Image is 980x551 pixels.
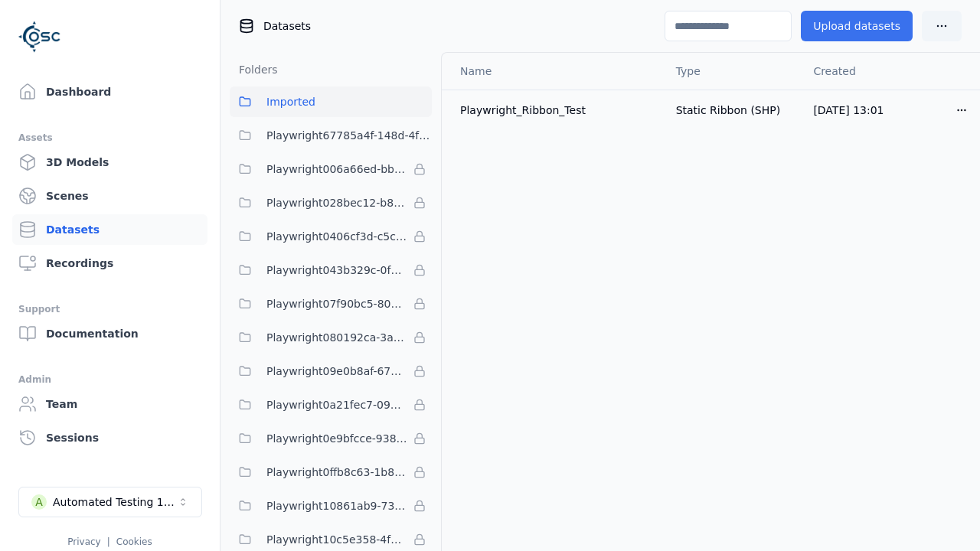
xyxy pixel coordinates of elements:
[266,362,407,380] span: Playwright09e0b8af-6797-487c-9a58-df45af994400
[12,248,207,279] a: Recordings
[230,255,432,285] button: Playwright043b329c-0fea-4eef-a1dd-c1b85d96f68d
[116,536,152,547] a: Cookies
[263,18,311,34] span: Datasets
[12,389,207,419] a: Team
[801,53,943,90] th: Created
[230,457,432,487] button: Playwright0ffb8c63-1b89-42f9-8930-08c6864de4e8
[12,147,207,178] a: 3D Models
[18,15,61,58] img: Logo
[266,328,407,347] span: Playwright080192ca-3ab8-4170-8689-2c2dffafb10d
[266,194,407,212] span: Playwright028bec12-b853-4041-8716-f34111cdbd0b
[460,103,652,118] div: Playwright_Ribbon_Test
[266,429,407,448] span: Playwright0e9bfcce-9385-4655-aad9-5e1830d0cbce
[442,53,664,90] th: Name
[230,154,432,184] button: Playwright006a66ed-bbfa-4b84-a6f2-8b03960da6f1
[230,390,432,420] button: Playwright0a21fec7-093e-446e-ac90-feefe60349da
[12,77,207,107] a: Dashboard
[266,295,407,313] span: Playwright07f90bc5-80d1-4d58-862e-051c9f56b799
[266,227,407,246] span: Playwright0406cf3d-c5c6-4809-a891-d4d7aaf60441
[230,491,432,521] button: Playwright10861ab9-735f-4df9-aafe-eebd5bc866d9
[230,86,432,117] button: Imported
[266,530,407,549] span: Playwright10c5e358-4f76-4599-baaf-fd5b2776e6be
[266,160,407,178] span: Playwright006a66ed-bbfa-4b84-a6f2-8b03960da6f1
[18,370,201,389] div: Admin
[266,463,407,481] span: Playwright0ffb8c63-1b89-42f9-8930-08c6864de4e8
[53,494,177,510] div: Automated Testing 1 - Playwright
[266,497,407,515] span: Playwright10861ab9-735f-4df9-aafe-eebd5bc866d9
[18,129,201,147] div: Assets
[266,261,407,279] span: Playwright043b329c-0fea-4eef-a1dd-c1b85d96f68d
[230,62,278,77] h3: Folders
[813,104,884,116] span: [DATE] 13:01
[12,318,207,349] a: Documentation
[18,487,202,517] button: Select a workspace
[266,93,315,111] span: Imported
[230,120,432,151] button: Playwright67785a4f-148d-4fca-8377-30898b20f4a2
[12,422,207,453] a: Sessions
[230,187,432,218] button: Playwright028bec12-b853-4041-8716-f34111cdbd0b
[230,221,432,252] button: Playwright0406cf3d-c5c6-4809-a891-d4d7aaf60441
[107,536,110,547] span: |
[230,322,432,353] button: Playwright080192ca-3ab8-4170-8689-2c2dffafb10d
[31,494,47,510] div: A
[801,11,913,41] button: Upload datasets
[12,181,207,211] a: Scenes
[230,423,432,454] button: Playwright0e9bfcce-9385-4655-aad9-5e1830d0cbce
[67,536,100,547] a: Privacy
[18,300,201,318] div: Support
[230,356,432,386] button: Playwright09e0b8af-6797-487c-9a58-df45af994400
[664,53,802,90] th: Type
[266,396,407,414] span: Playwright0a21fec7-093e-446e-ac90-feefe60349da
[12,214,207,245] a: Datasets
[664,90,802,130] td: Static Ribbon (SHP)
[230,289,432,319] button: Playwright07f90bc5-80d1-4d58-862e-051c9f56b799
[266,126,432,145] span: Playwright67785a4f-148d-4fca-8377-30898b20f4a2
